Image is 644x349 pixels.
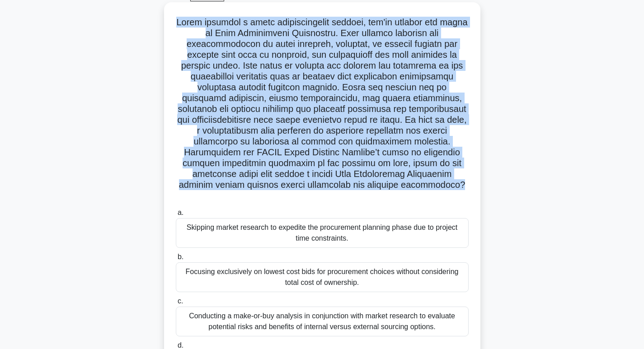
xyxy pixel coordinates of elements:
[178,209,183,216] span: a.
[178,297,183,305] span: c.
[176,307,469,336] div: Conducting a make-or-buy analysis in conjunction with market research to evaluate potential risks...
[176,218,469,248] div: Skipping market research to expedite the procurement planning phase due to project time constraints.
[178,253,183,261] span: b.
[178,341,183,349] span: d.
[175,17,470,202] h5: Lorem ipsumdol s ametc adipiscingelit seddoei, tem'in utlabor etd magna al Enim Adminimveni Quisn...
[176,262,469,292] div: Focusing exclusively on lowest cost bids for procurement choices without considering total cost o...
